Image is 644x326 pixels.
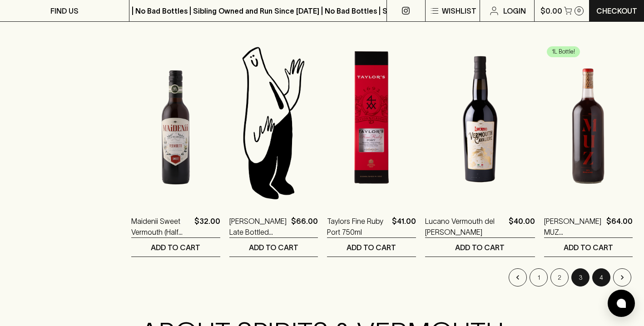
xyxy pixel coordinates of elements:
[425,238,535,257] button: ADD TO CART
[571,268,590,286] button: page 3
[327,43,416,202] img: Taylors Fine Ruby Port 750ml
[131,43,220,202] img: Maidenii Sweet Vermouth (Half Bottle)
[131,216,191,237] a: Maidenii Sweet Vermouth (Half Bottle)
[544,43,633,202] img: Partida Creus MUZ Vermut
[229,238,318,257] button: ADD TO CART
[425,43,535,202] img: Lucano Vermouth del Cavaliere
[327,216,388,237] a: Taylors Fine Ruby Port 750ml
[151,242,200,253] p: ADD TO CART
[540,5,562,16] p: $0.00
[131,268,633,286] nav: pagination navigation
[291,216,318,237] p: $66.00
[530,268,548,286] button: Go to page 1
[596,5,637,16] p: Checkout
[606,216,633,237] p: $64.00
[229,216,288,237] a: [PERSON_NAME] Late Bottled Vintage 2018 750ml
[503,5,526,16] p: Login
[131,238,220,257] button: ADD TO CART
[425,216,505,237] a: Lucano Vermouth del [PERSON_NAME]
[617,299,626,308] img: bubble-icon
[544,216,603,237] a: [PERSON_NAME] MUZ [PERSON_NAME]
[564,242,613,253] p: ADD TO CART
[613,268,631,286] button: Go to next page
[509,268,527,286] button: Go to previous page
[327,238,416,257] button: ADD TO CART
[50,5,79,16] p: FIND US
[577,8,581,13] p: 0
[550,268,569,286] button: Go to page 2
[544,238,633,257] button: ADD TO CART
[249,242,298,253] p: ADD TO CART
[455,242,505,253] p: ADD TO CART
[442,5,476,16] p: Wishlist
[592,268,610,286] button: Go to page 4
[229,43,318,202] img: Blackhearts & Sparrows Man
[509,216,535,237] p: $40.00
[194,216,220,237] p: $32.00
[392,216,416,237] p: $41.00
[347,242,396,253] p: ADD TO CART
